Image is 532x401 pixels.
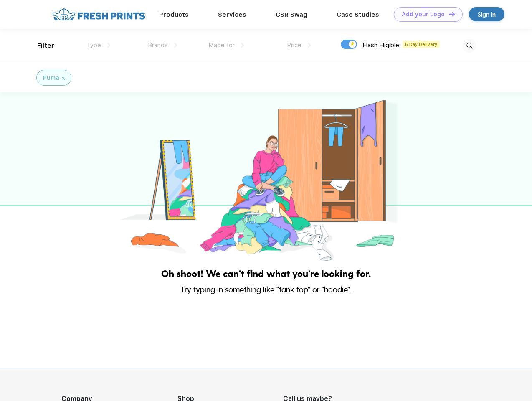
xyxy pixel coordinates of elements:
img: DT [449,12,455,16]
span: Brands [148,41,168,49]
img: desktop_search.svg [463,39,476,53]
a: Products [159,11,189,18]
span: Type [86,41,101,49]
img: dropdown.png [107,43,110,48]
div: Add your Logo [402,11,445,18]
div: Filter [37,41,54,51]
img: filter_cancel.svg [62,77,65,80]
img: dropdown.png [308,43,311,48]
span: 5 Day Delivery [403,41,440,48]
span: Made for [208,41,235,49]
img: fo%20logo%202.webp [50,7,148,22]
img: dropdown.png [174,43,177,48]
div: Puma [43,74,59,82]
span: Flash Eligible [362,41,399,49]
a: CSR Swag [276,11,307,18]
span: Price [287,41,301,49]
div: Sign in [478,10,496,19]
a: Sign in [469,7,504,21]
img: dropdown.png [241,43,244,48]
a: Services [218,11,246,18]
